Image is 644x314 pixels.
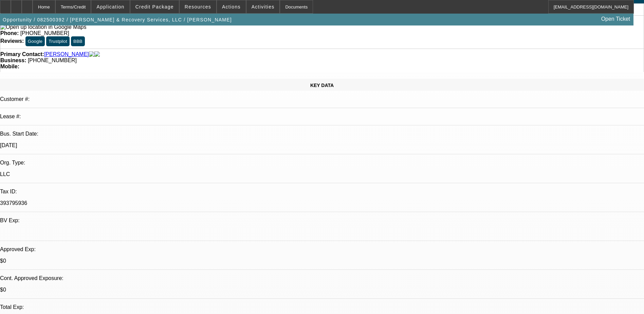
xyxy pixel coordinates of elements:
[246,0,280,13] button: Activities
[599,13,633,25] a: Open Ticket
[94,51,100,57] img: linkedin-icon.png
[44,51,89,57] a: [PERSON_NAME]
[0,24,86,30] a: View Google Maps
[71,36,85,46] button: BBB
[0,57,26,63] strong: Business:
[185,4,211,10] span: Resources
[222,4,241,10] span: Actions
[91,0,129,13] button: Application
[217,0,246,13] button: Actions
[130,0,179,13] button: Credit Package
[20,30,69,36] span: [PHONE_NUMBER]
[135,4,174,10] span: Credit Package
[28,57,77,63] span: [PHONE_NUMBER]
[0,38,24,44] strong: Reviews:
[96,4,124,10] span: Application
[0,64,19,69] strong: Mobile:
[3,17,232,22] span: Opportunity / 082500392 / [PERSON_NAME] & Recovery Services, LLC / [PERSON_NAME]
[252,4,275,10] span: Activities
[0,30,19,36] strong: Phone:
[310,83,334,88] span: KEY DATA
[0,51,44,57] strong: Primary Contact:
[25,36,45,46] button: Google
[89,51,94,57] img: facebook-icon.png
[46,36,69,46] button: Trustpilot
[180,0,216,13] button: Resources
